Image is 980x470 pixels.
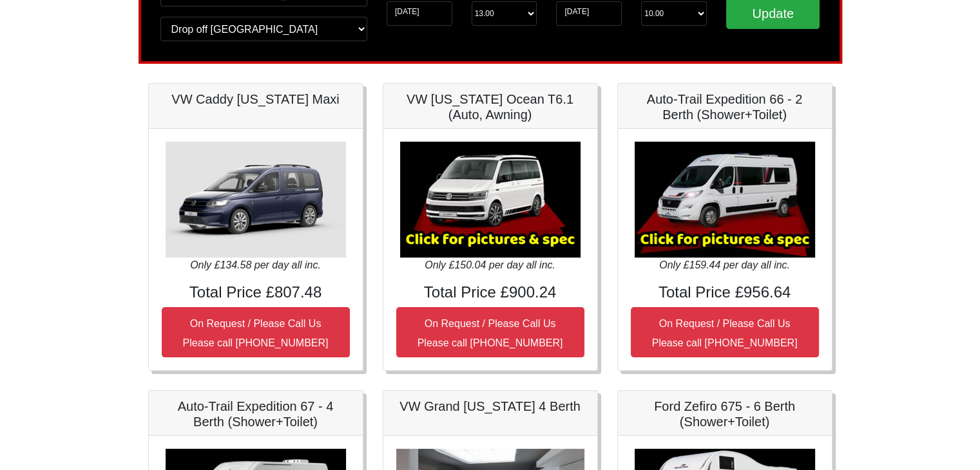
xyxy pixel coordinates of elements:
h5: Auto-Trail Expedition 66 - 2 Berth (Shower+Toilet) [631,91,819,122]
i: Only £159.44 per day all inc. [659,259,790,270]
button: On Request / Please Call UsPlease call [PHONE_NUMBER] [631,307,819,357]
img: VW Caddy California Maxi [166,142,346,258]
img: Auto-Trail Expedition 66 - 2 Berth (Shower+Toilet) [635,142,815,258]
small: On Request / Please Call Us Please call [PHONE_NUMBER] [183,318,329,348]
h4: Total Price £900.24 [396,283,584,302]
i: Only £150.04 per day all inc. [425,259,555,270]
h5: VW [US_STATE] Ocean T6.1 (Auto, Awning) [396,91,584,122]
input: Return Date [556,1,622,26]
h5: VW Grand [US_STATE] 4 Berth [396,399,584,414]
small: On Request / Please Call Us Please call [PHONE_NUMBER] [652,318,798,348]
h4: Total Price £807.48 [162,283,350,302]
button: On Request / Please Call UsPlease call [PHONE_NUMBER] [162,307,350,357]
img: VW California Ocean T6.1 (Auto, Awning) [400,142,581,258]
button: On Request / Please Call UsPlease call [PHONE_NUMBER] [396,307,584,357]
h4: Total Price £956.64 [631,283,819,302]
small: On Request / Please Call Us Please call [PHONE_NUMBER] [418,318,563,348]
h5: VW Caddy [US_STATE] Maxi [162,91,350,107]
input: Start Date [387,1,452,26]
i: Only £134.58 per day all inc. [190,259,321,270]
h5: Auto-Trail Expedition 67 - 4 Berth (Shower+Toilet) [162,399,350,429]
h5: Ford Zefiro 675 - 6 Berth (Shower+Toilet) [631,399,819,429]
